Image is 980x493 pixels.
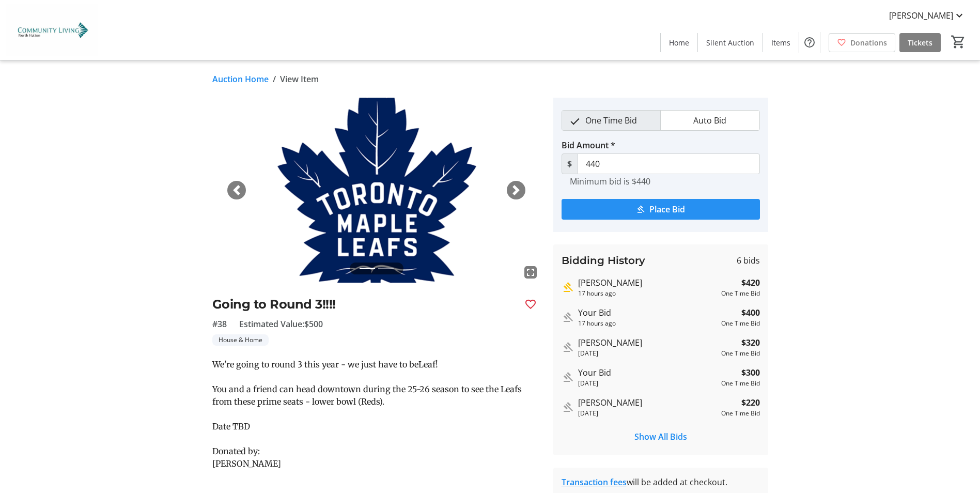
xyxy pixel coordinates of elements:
[737,254,760,267] span: 6 bids
[562,476,760,488] div: will be added at checkout.
[669,37,689,48] span: Home
[562,311,574,323] mat-icon: Outbid
[889,9,953,22] span: [PERSON_NAME]
[212,98,541,283] img: Image
[212,446,260,456] span: Donated by:
[721,319,760,328] div: One Time Bid
[706,37,754,48] span: Silent Auction
[212,384,522,407] span: You and a friend can head downtown during the 25-26 season to see the Leafs from these prime seat...
[578,379,717,388] div: [DATE]
[578,276,717,289] div: [PERSON_NAME]
[578,289,717,298] div: 17 hours ago
[899,33,941,52] a: Tickets
[212,295,516,314] h2: Going to Round 3!!!!
[850,37,887,48] span: Donations
[562,139,615,151] label: Bid Amount *
[687,111,733,130] span: Auto Bid
[562,371,574,383] mat-icon: Outbid
[908,37,932,48] span: Tickets
[578,409,717,418] div: [DATE]
[212,73,269,85] a: Auction Home
[579,111,643,130] span: One Time Bid
[634,430,687,443] span: Show All Bids
[273,73,276,85] span: /
[280,73,319,85] span: View Item
[721,289,760,298] div: One Time Bid
[562,476,627,488] a: Transaction fees
[763,33,799,52] a: Items
[562,401,574,413] mat-icon: Outbid
[741,366,760,379] strong: $300
[741,276,760,289] strong: $420
[721,409,760,418] div: One Time Bid
[661,33,697,52] a: Home
[741,306,760,319] strong: $400
[212,359,438,369] span: We're going to round 3 this year - we just have to beLeaf!
[562,341,574,353] mat-icon: Outbid
[698,33,763,52] a: Silent Auction
[578,306,717,319] div: Your Bid
[212,421,250,432] span: Date TBD
[829,33,895,52] a: Donations
[212,458,281,469] span: [PERSON_NAME]
[562,426,760,447] button: Show All Bids
[524,266,537,279] mat-icon: fullscreen
[578,319,717,328] div: 17 hours ago
[578,396,717,409] div: [PERSON_NAME]
[741,396,760,409] strong: $220
[578,349,717,358] div: [DATE]
[239,318,323,330] span: Estimated Value: $500
[212,318,227,330] span: #38
[212,334,269,346] tr-label-badge: House & Home
[649,203,685,215] span: Place Bid
[562,281,574,294] mat-icon: Highest bid
[721,379,760,388] div: One Time Bid
[578,366,717,379] div: Your Bid
[578,336,717,349] div: [PERSON_NAME]
[949,33,968,51] button: Cart
[520,294,541,315] button: Favourite
[799,32,820,53] button: Help
[570,176,650,187] tr-hint: Minimum bid is $440
[741,336,760,349] strong: $320
[562,253,645,268] h3: Bidding History
[881,7,974,24] button: [PERSON_NAME]
[562,153,578,174] span: $
[721,349,760,358] div: One Time Bid
[771,37,790,48] span: Items
[6,4,98,56] img: Community Living North Halton's Logo
[562,199,760,220] button: Place Bid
